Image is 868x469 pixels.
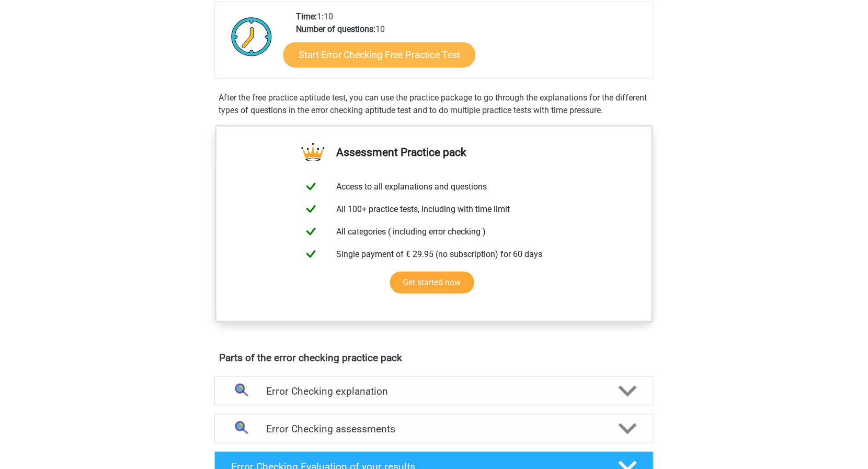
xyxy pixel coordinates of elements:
[214,92,654,117] div: After the free practice aptitude test, you can use the practice package to go through the explana...
[296,12,317,21] b: Time:
[219,352,649,364] h4: Parts of the error checking practice pack
[225,10,278,63] img: Clock
[266,423,602,435] h4: Error Checking assessments
[266,385,602,397] h4: Error Checking explanation
[296,24,375,34] b: Number of questions:
[227,416,254,442] img: error checking assessments
[283,42,475,68] a: Start Error Checking Free Practice Test
[210,414,658,443] a: assessments Error Checking assessments
[390,272,474,294] a: Get started now
[210,376,658,406] a: explanations Error Checking explanation
[288,10,653,79] div: 1:10 10
[227,378,254,405] img: error checking explanations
